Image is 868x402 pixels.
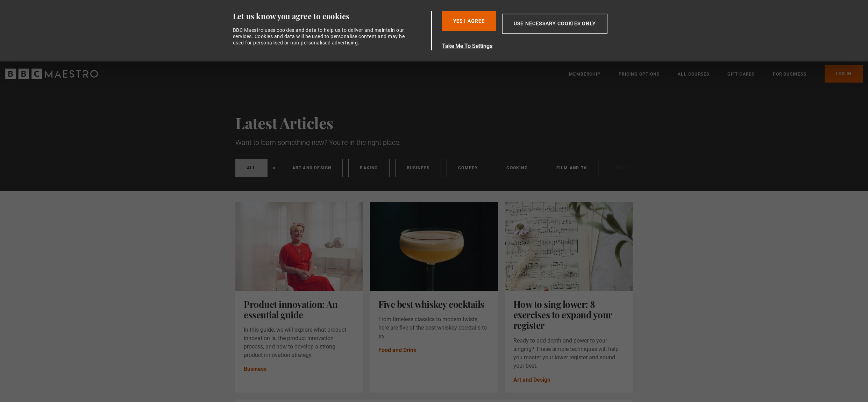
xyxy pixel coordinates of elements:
[235,159,633,180] nav: Categories
[348,159,389,177] a: Baking
[442,11,496,31] button: Yes I Agree
[545,159,598,177] a: Film and TV
[235,114,633,132] h1: Latest Articles
[773,71,806,78] a: For business
[378,298,484,310] a: Five best whiskey cocktails
[233,27,409,46] div: BBC Maestro uses cookies and data to help us to deliver and maintain our services. Cookies and da...
[825,65,863,83] a: Log In
[235,137,633,148] p: Want to learn something new? You're in the right place.
[569,71,600,78] a: Membership
[244,298,337,321] a: Product innovation: An essential guide
[569,65,863,83] nav: Primary
[678,71,709,78] a: All Courses
[244,365,266,373] a: Business
[235,159,268,177] a: All
[395,159,441,177] a: Business
[442,42,641,50] button: Take Me To Settings
[378,346,417,354] a: Food and Drink
[513,376,550,384] a: Art and Design
[727,71,755,78] a: Gift Cards
[495,159,539,177] a: Cooking
[5,69,98,79] svg: BBC Maestro
[502,14,607,34] button: Use necessary cookies only
[447,159,489,177] a: Comedy
[233,11,429,21] div: Let us know you agree to cookies
[513,298,612,332] a: How to sing lower: 8 exercises to expand your register
[619,71,660,78] a: Pricing Options
[281,159,343,177] a: Art and Design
